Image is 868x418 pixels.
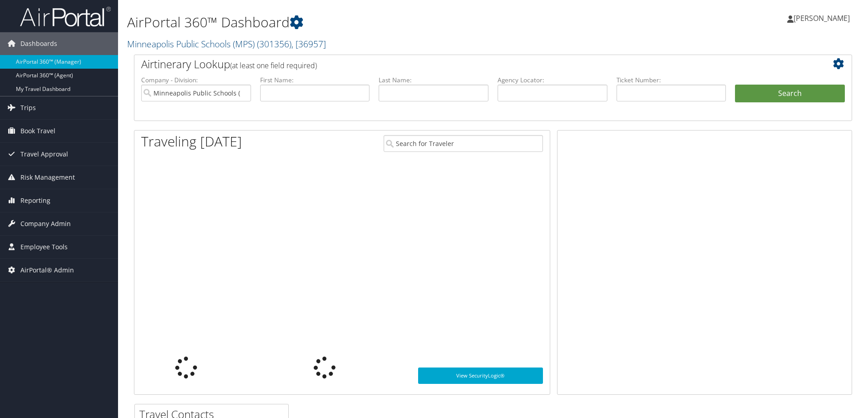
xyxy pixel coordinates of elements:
[20,236,68,258] span: Employee Tools
[20,166,75,189] span: Risk Management
[141,76,251,85] label: Company - Division:
[20,212,71,235] span: Company Admin
[20,189,50,212] span: Reporting
[141,56,785,72] h2: Airtinerary Lookup
[794,13,850,23] span: [PERSON_NAME]
[20,143,68,166] span: Travel Approval
[735,85,845,103] button: Search
[20,32,57,55] span: Dashboards
[141,132,242,151] h1: Traveling [DATE]
[787,5,859,32] a: [PERSON_NAME]
[20,6,111,27] img: airportal-logo.png
[127,38,326,50] a: Minneapolis Public Schools (MPS)
[20,259,74,282] span: AirPortal® Admin
[616,76,726,85] label: Ticket Number:
[20,120,55,142] span: Book Travel
[260,76,370,85] label: First Name:
[498,76,607,85] label: Agency Locator:
[127,13,615,32] h1: AirPortal 360™ Dashboard
[230,60,317,71] span: (at least one field required)
[379,76,488,85] label: Last Name:
[20,96,36,119] span: Trips
[418,368,543,384] a: View SecurityLogic®
[257,38,291,50] span: ( 301356 )
[291,38,326,50] span: , [ 36957 ]
[384,135,543,152] input: Search for Traveler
